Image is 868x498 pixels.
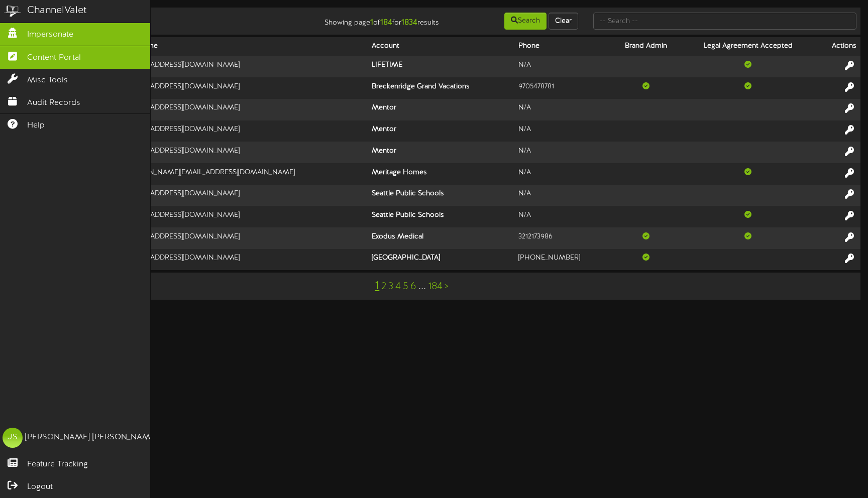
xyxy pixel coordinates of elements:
[514,163,611,185] td: N/A
[27,75,68,86] span: Misc Tools
[368,37,514,56] th: Account
[445,281,449,292] a: >
[380,18,392,27] strong: 184
[121,142,368,163] td: [EMAIL_ADDRESS][DOMAIN_NAME]
[368,142,514,163] th: Mentor
[401,18,417,27] strong: 1834
[121,77,368,99] td: [EMAIL_ADDRESS][DOMAIN_NAME]
[27,459,88,470] span: Feature Tracking
[121,37,368,56] th: Username
[3,428,23,448] div: JS
[121,99,368,120] td: [EMAIL_ADDRESS][DOMAIN_NAME]
[368,77,514,99] th: Breckenridge Grand Vacations
[593,13,856,30] input: -- Search --
[27,52,81,64] span: Content Portal
[25,432,157,443] div: [PERSON_NAME] [PERSON_NAME]
[121,163,368,185] td: [PERSON_NAME][EMAIL_ADDRESS][DOMAIN_NAME]
[504,13,547,30] button: Search
[368,227,514,249] th: Exodus Medical
[514,249,611,270] td: [PHONE_NUMBER]
[395,281,401,292] a: 4
[681,37,815,56] th: Legal Agreement Accepted
[368,56,514,77] th: LIFETIME
[514,120,611,142] td: N/A
[121,56,368,77] td: [EMAIL_ADDRESS][DOMAIN_NAME]
[514,99,611,120] td: N/A
[388,281,393,292] a: 3
[611,37,681,56] th: Brand Admin
[307,12,447,29] div: Showing page of for results
[514,37,611,56] th: Phone
[121,206,368,227] td: [EMAIL_ADDRESS][DOMAIN_NAME]
[403,281,408,292] a: 5
[368,249,514,270] th: [GEOGRAPHIC_DATA]
[375,280,379,293] a: 1
[368,206,514,227] th: Seattle Public Schools
[514,56,611,77] td: N/A
[27,29,73,41] span: Impersonate
[549,13,578,30] button: Clear
[381,281,386,292] a: 2
[121,249,368,270] td: [EMAIL_ADDRESS][DOMAIN_NAME]
[514,77,611,99] td: 9705478781
[121,185,368,206] td: [EMAIL_ADDRESS][DOMAIN_NAME]
[121,120,368,142] td: [EMAIL_ADDRESS][DOMAIN_NAME]
[514,206,611,227] td: N/A
[27,97,80,109] span: Audit Records
[368,120,514,142] th: Mentor
[370,18,373,27] strong: 1
[514,142,611,163] td: N/A
[368,163,514,185] th: Meritage Homes
[410,281,416,292] a: 6
[121,227,368,249] td: [EMAIL_ADDRESS][DOMAIN_NAME]
[27,481,53,493] span: Logout
[418,281,426,292] a: ...
[27,4,87,18] div: ChannelValet
[815,37,860,56] th: Actions
[428,281,443,292] a: 184
[368,99,514,120] th: Mentor
[514,227,611,249] td: 3212173986
[368,185,514,206] th: Seattle Public Schools
[514,185,611,206] td: N/A
[27,120,45,132] span: Help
